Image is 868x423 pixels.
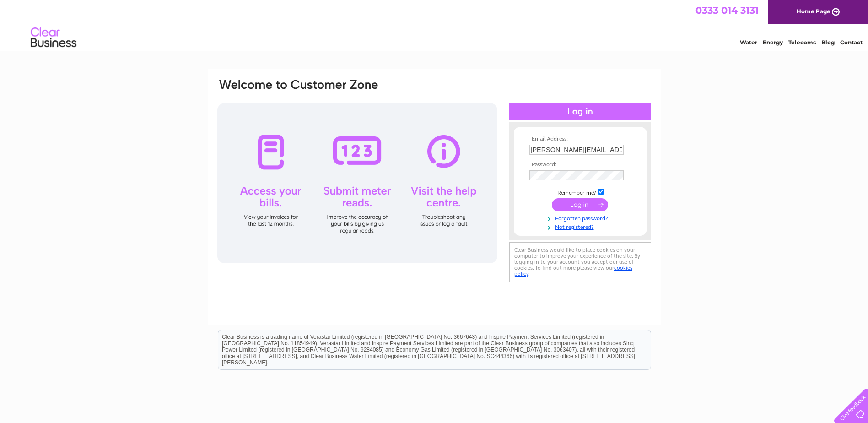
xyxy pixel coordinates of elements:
[529,213,633,222] a: Forgotten password?
[218,5,651,44] div: Clear Business is a trading name of Verastar Limited (registered in [GEOGRAPHIC_DATA] No. 3667643...
[695,5,759,16] a: 0333 014 3131
[552,198,608,211] input: Submit
[30,24,77,52] img: logo.png
[514,265,632,277] a: cookies policy
[840,39,863,46] a: Contact
[509,242,651,282] div: Clear Business would like to place cookies on your computer to improve your experience of the sit...
[527,187,633,196] td: Remember me?
[763,39,783,46] a: Energy
[821,39,835,46] a: Blog
[527,136,633,142] th: Email Address:
[740,39,757,46] a: Water
[527,162,633,168] th: Password:
[529,222,633,231] a: Not registered?
[788,39,816,46] a: Telecoms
